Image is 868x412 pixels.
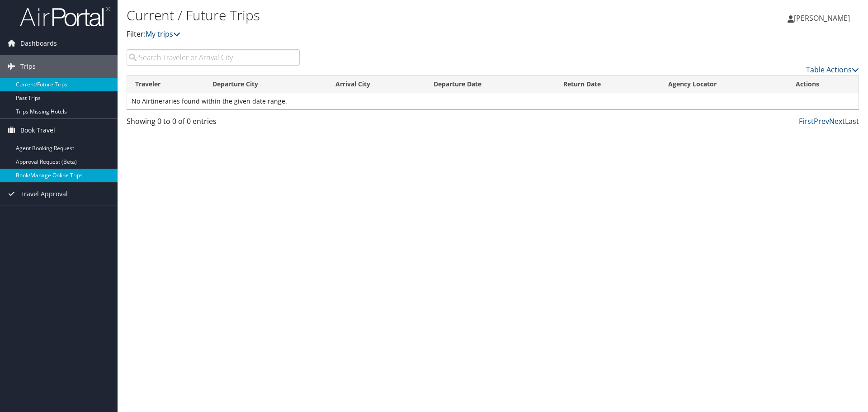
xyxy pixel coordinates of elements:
[814,116,829,126] a: Prev
[20,119,55,142] span: Book Travel
[788,76,859,93] th: Actions
[146,29,180,39] a: My trips
[555,76,660,93] th: Return Date: activate to sort column ascending
[127,116,300,131] div: Showing 0 to 0 of 0 entries
[127,6,615,25] h1: Current / Future Trips
[845,116,859,126] a: Last
[127,28,615,40] p: Filter:
[20,55,36,78] span: Trips
[788,5,859,32] a: [PERSON_NAME]
[127,49,300,66] input: Search Traveler or Arrival City
[829,116,845,126] a: Next
[20,32,57,55] span: Dashboards
[799,116,814,126] a: First
[660,76,788,93] th: Agency Locator: activate to sort column ascending
[127,76,204,93] th: Traveler: activate to sort column ascending
[425,76,555,93] th: Departure Date: activate to sort column descending
[127,93,859,109] td: No Airtineraries found within the given date range.
[794,13,850,23] span: [PERSON_NAME]
[204,76,327,93] th: Departure City: activate to sort column ascending
[806,65,859,75] a: Table Actions
[327,76,425,93] th: Arrival City: activate to sort column ascending
[20,6,110,27] img: airportal-logo.png
[20,183,68,205] span: Travel Approval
